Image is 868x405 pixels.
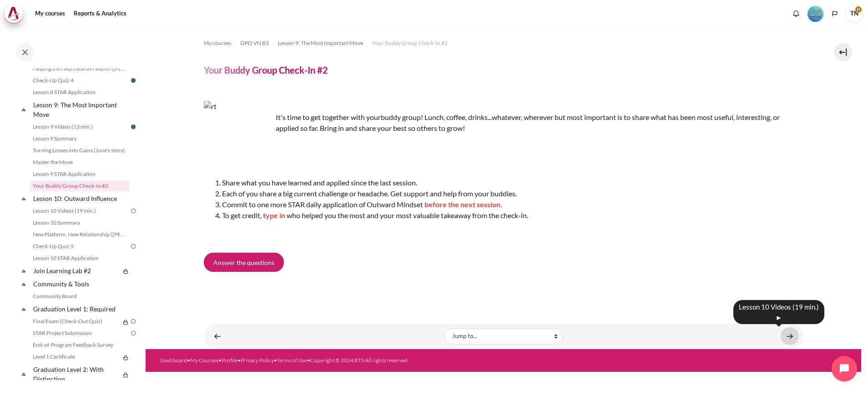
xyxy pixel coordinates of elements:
a: Helping the Help Desk be Helpful ([PERSON_NAME]'s Story) [30,63,129,74]
a: Graduation Level 1: Required [32,303,129,315]
a: Privacy Policy [241,357,274,364]
span: type in [263,211,285,220]
nav: Navigation bar [204,36,803,50]
a: Profile [222,357,237,364]
button: Languages [828,7,842,20]
span: before the next session [424,200,500,209]
a: OPO VN B2 [240,38,269,49]
span: TN [845,5,863,23]
img: Done [129,123,137,131]
p: buddy group! Lunch, coffee, drinks...whatever, wherever but most important is to share what has b... [204,112,803,145]
a: Lesson 9: The Most Important Move [278,38,363,49]
img: Architeck [7,7,20,20]
div: Lesson 10 Videos (19 min.) ► [733,300,824,324]
a: Lesson 9 Videos (13 min.) [30,121,129,132]
a: Check-Up Quiz 5 [30,241,129,252]
a: Your Buddy Group Check-In #2 [372,38,448,49]
li: To get credit, who helped you the most and your most valuable takeaway from the check-in. [222,210,803,221]
a: Lesson 8 STAR Application [30,87,129,98]
span: Collapse [19,194,28,203]
span: Your Buddy Group Check-In #2 [372,39,448,47]
a: My courses [204,38,231,49]
span: OPO VN B2 [240,39,269,47]
a: Lesson 10 Summary [30,217,129,228]
span: Collapse [19,105,28,114]
span: Lesson 9: The Most Important Move [278,39,363,47]
a: Check-Up Quiz 4 [30,75,129,86]
a: Your Buddy Group Check-In #2 [30,180,129,191]
span: It's time to get together with your [276,113,381,121]
a: Lesson 10: Outward Influence [32,192,129,205]
img: To do [129,317,137,325]
span: Collapse [19,280,28,289]
a: My courses [32,5,68,23]
a: Architeck Architeck [5,5,27,23]
a: Level 1 Certificate [30,351,120,362]
a: Lesson 10 STAR Application [30,253,129,264]
section: Content [146,27,861,349]
h4: Your Buddy Group Check-In #2 [204,64,328,76]
a: Lesson 10 Videos (19 min.) [30,205,129,216]
a: User menu [845,5,863,23]
a: Reports & Analytics [71,5,130,23]
a: Community Board [30,291,129,302]
span: . [500,200,502,209]
a: Community & Tools [32,278,129,290]
a: End-of-Program Feedback Survey [30,340,129,350]
div: • • • • • [160,356,542,365]
img: To do [129,242,137,250]
a: Lesson 9 STAR Application [30,169,129,180]
img: To do [129,329,137,337]
a: ◄ Lesson 9 STAR Application [208,327,227,345]
img: Level #4 [807,6,823,22]
a: Level #4 [804,5,827,22]
a: Master the Move [30,157,129,168]
a: STAR Project Submission [30,328,129,339]
div: Show notification window with no new notifications [789,7,803,20]
a: Answer the questions [204,253,284,272]
a: Turning Losses into Gains (June's story) [30,145,129,156]
span: My courses [204,39,231,47]
a: Join Learning Lab #2 [32,265,120,277]
img: To do [129,207,137,215]
span: Collapse [19,370,28,379]
img: Done [129,76,137,85]
span: Collapse [19,305,28,314]
a: Copyright © 2024 BTS All rights reserved [310,357,408,364]
span: Answer the questions [213,258,274,267]
div: Level #4 [807,5,823,22]
a: Lesson 9: The Most Important Move [32,99,129,120]
img: rt [204,101,272,169]
span: Collapse [19,266,28,275]
span: Each of you share a big current challenge or headache. Get support and help from your buddies. [222,189,517,198]
a: Lesson 9 Summary [30,133,129,144]
a: Dashboard [160,357,187,364]
a: Graduation Level 2: With Distinction [32,363,120,385]
li: Share what you have learned and applied since the last session. [222,177,803,188]
a: My Courses [190,357,218,364]
a: Terms of Use [277,357,307,364]
li: Commit to one more STAR daily application of Outward Mindset [222,199,803,210]
a: Final Exam (Check-Out Quiz) [30,316,120,327]
a: New Platform, New Relationship ([PERSON_NAME]'s Story) [30,229,129,240]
